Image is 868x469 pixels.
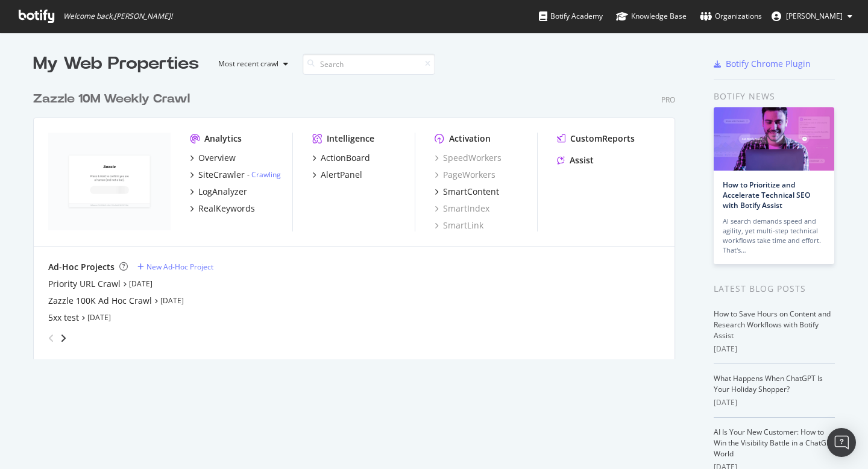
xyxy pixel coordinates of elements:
a: CustomReports [557,133,635,145]
a: SiteCrawler- Crawling [190,169,281,181]
a: [DATE] [129,279,153,289]
div: Botify Chrome Plugin [726,58,811,70]
div: CustomReports [570,133,635,145]
a: LogAnalyzer [190,186,247,198]
input: Search [303,54,435,75]
a: Assist [557,154,594,166]
a: Zazzle 10M Weekly Crawl [33,90,195,108]
span: Welcome back, [PERSON_NAME] ! [63,11,172,21]
div: My Web Properties [33,52,199,76]
div: [DATE] [714,397,835,408]
div: Pro [661,95,675,105]
div: New Ad-Hoc Project [146,262,213,272]
a: PageWorkers [435,169,495,181]
div: Zazzle 10M Weekly Crawl [33,90,190,108]
a: [DATE] [87,312,111,323]
div: Knowledge Base [616,10,687,22]
a: Priority URL Crawl [48,278,121,290]
button: Most recent crawl [209,54,293,74]
div: LogAnalyzer [198,186,247,198]
div: Latest Blog Posts [714,282,835,295]
div: angle-right [59,332,68,344]
a: 5xx test [48,312,79,324]
div: AI search demands speed and agility, yet multi-step technical workflows take time and effort. Tha... [723,216,825,255]
a: Botify Chrome Plugin [714,58,811,70]
a: SmartLink [435,219,483,231]
a: SpeedWorkers [435,152,502,164]
div: Assist [570,154,594,166]
div: Open Intercom Messenger [827,428,856,457]
div: Ad-Hoc Projects [48,261,115,273]
a: SmartIndex [435,203,489,215]
img: zazzle.com [48,133,171,230]
div: ActionBoard [321,152,370,164]
div: [DATE] [714,344,835,354]
div: Analytics [204,133,242,145]
div: Overview [198,152,236,164]
a: Crawling [251,169,281,180]
div: Activation [449,133,491,145]
a: AlertPanel [312,169,362,181]
a: New Ad-Hoc Project [137,262,213,272]
span: Colin Ma [786,11,843,21]
button: [PERSON_NAME] [762,7,862,26]
a: SmartContent [435,186,499,198]
div: RealKeywords [198,203,255,215]
a: [DATE] [160,295,184,306]
div: Most recent crawl [218,60,278,68]
div: Botify Academy [539,10,603,22]
div: angle-left [43,329,59,348]
a: RealKeywords [190,203,255,215]
div: Organizations [700,10,762,22]
div: AlertPanel [321,169,362,181]
div: - [247,169,281,180]
a: How to Prioritize and Accelerate Technical SEO with Botify Assist [723,180,810,210]
a: ActionBoard [312,152,370,164]
a: What Happens When ChatGPT Is Your Holiday Shopper? [714,373,823,394]
a: Zazzle 100K Ad Hoc Crawl [48,295,152,307]
img: How to Prioritize and Accelerate Technical SEO with Botify Assist [714,107,834,171]
a: AI Is Your New Customer: How to Win the Visibility Battle in a ChatGPT World [714,427,835,459]
a: Overview [190,152,236,164]
div: SmartContent [443,186,499,198]
div: grid [33,76,685,359]
div: Botify news [714,90,835,103]
a: How to Save Hours on Content and Research Workflows with Botify Assist [714,309,831,341]
div: SiteCrawler [198,169,245,181]
div: Intelligence [327,133,374,145]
